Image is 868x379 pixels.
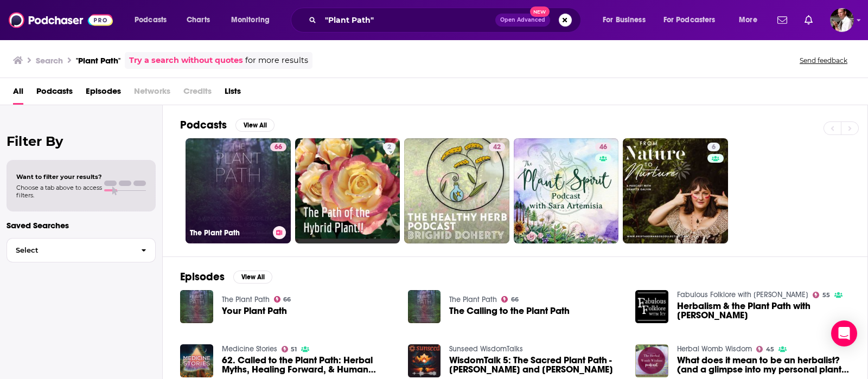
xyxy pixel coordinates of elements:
[663,12,716,28] span: For Podcasters
[822,293,830,298] span: 55
[500,17,545,23] span: Open Advanced
[449,344,523,354] a: Sunseed WisdomTalks
[595,143,611,151] a: 46
[495,14,550,27] button: Open AdvancedNew
[7,247,132,254] span: Select
[489,143,505,151] a: 42
[449,356,622,374] span: WisdomTalk 5: The Sacred Plant Path - [PERSON_NAME] and [PERSON_NAME]
[731,11,771,29] button: open menu
[222,306,287,316] a: Your Plant Path
[245,54,308,67] span: for more results
[224,11,284,29] button: open menu
[16,184,102,199] span: Choose a tab above to access filters.
[127,11,181,29] button: open menu
[707,143,720,151] a: 6
[235,119,275,132] button: View All
[514,138,619,243] a: 46
[635,290,668,323] img: Herbalism & the Plant Path with Sarah Corbett
[222,356,395,374] span: 62. Called to the Plant Path: Herbal Myths, Healing Forward, & Human Ecology - [PERSON_NAME]
[36,82,73,105] a: Podcasts
[180,11,216,29] a: Charts
[180,290,213,323] a: Your Plant Path
[623,138,728,243] a: 6
[595,11,659,29] button: open menu
[301,8,591,33] div: Search podcasts, credits, & more...
[387,142,391,153] span: 2
[274,296,291,303] a: 66
[383,143,395,151] a: 2
[830,8,854,32] button: Show profile menu
[16,173,102,181] span: Want to filter your results?
[291,347,297,352] span: 51
[225,82,241,105] a: Lists
[13,82,23,105] a: All
[36,55,63,66] h3: Search
[756,346,774,352] a: 45
[270,143,286,151] a: 66
[190,228,269,237] h3: The Plant Path
[739,12,757,28] span: More
[180,270,272,284] a: EpisodesView All
[449,306,570,316] a: The Calling to the Plant Path
[404,138,509,243] a: 42
[603,12,646,28] span: For Business
[321,11,495,29] input: Search podcasts, credits, & more...
[295,138,400,243] a: 2
[9,10,113,30] a: Podchaser - Follow, Share and Rate Podcasts
[183,82,212,105] span: Credits
[134,82,170,105] span: Networks
[222,295,270,304] a: The Plant Path
[530,7,550,17] span: New
[830,8,854,32] img: User Profile
[180,118,227,132] h2: Podcasts
[275,142,282,153] span: 66
[449,295,497,304] a: The Plant Path
[186,138,291,243] a: 66The Plant Path
[677,301,850,320] a: Herbalism & the Plant Path with Sarah Corbett
[813,292,830,298] a: 55
[76,55,120,66] h3: "Plant Path"
[635,344,668,377] img: What does it mean to be an herbalist? (and a glimpse into my personal plant path)
[501,296,519,303] a: 66
[656,11,731,29] button: open menu
[135,12,167,28] span: Podcasts
[493,142,501,153] span: 42
[129,54,243,67] a: Try a search without quotes
[831,320,857,346] div: Open Intercom Messenger
[408,290,441,323] img: The Calling to the Plant Path
[800,11,817,29] a: Show notifications dropdown
[830,8,854,32] span: Logged in as Quarto
[511,297,519,302] span: 66
[677,356,850,374] a: What does it mean to be an herbalist? (and a glimpse into my personal plant path)
[282,346,297,352] a: 51
[677,301,850,320] span: Herbalism & the Plant Path with [PERSON_NAME]
[449,356,622,374] a: WisdomTalk 5: The Sacred Plant Path - Swami Chaitanya and Daniel Grauer
[180,118,275,132] a: PodcastsView All
[677,344,752,354] a: Herbal Womb Wisdom
[231,12,270,28] span: Monitoring
[187,12,210,28] span: Charts
[86,82,121,105] a: Episodes
[180,270,225,284] h2: Episodes
[283,297,291,302] span: 66
[7,133,156,149] h2: Filter By
[773,11,792,29] a: Show notifications dropdown
[677,290,808,299] a: Fabulous Folklore with Icy
[233,271,272,284] button: View All
[180,344,213,377] img: 62. Called to the Plant Path: Herbal Myths, Healing Forward, & Human Ecology - Sajah Popham
[408,344,441,377] img: WisdomTalk 5: The Sacred Plant Path - Swami Chaitanya and Daniel Grauer
[7,220,156,230] p: Saved Searches
[222,344,277,354] a: Medicine Stories
[766,347,774,352] span: 45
